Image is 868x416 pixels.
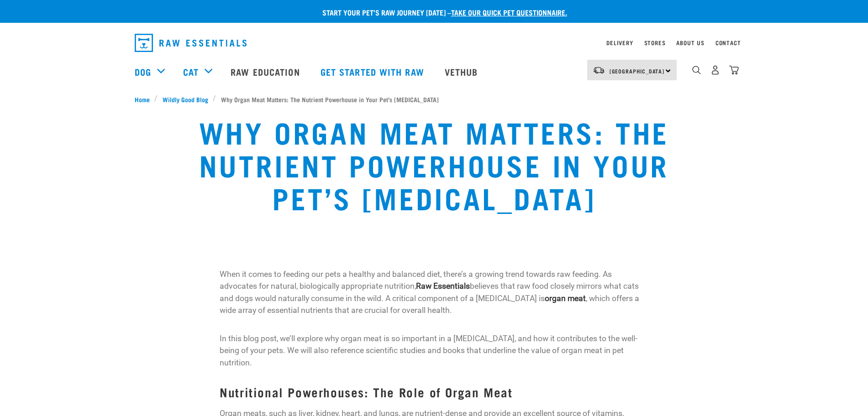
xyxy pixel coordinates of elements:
a: Get started with Raw [311,53,436,90]
nav: dropdown navigation [127,30,741,56]
a: Stores [644,41,666,44]
p: When it comes to feeding our pets a healthy and balanced diet, there’s a growing trend towards ra... [220,268,648,317]
a: Dog [135,65,151,78]
a: take our quick pet questionnaire. [451,10,567,14]
span: [GEOGRAPHIC_DATA] [610,69,665,73]
h3: Nutritional Powerhouses: The Role of Organ Meat [220,385,648,399]
strong: organ meat [545,294,586,303]
img: Raw Essentials Logo [135,34,247,52]
a: Cat [183,65,199,78]
strong: Raw Essentials [416,281,470,291]
img: home-icon-1@2x.png [692,66,701,74]
a: Contact [715,41,741,44]
a: Wildly Good Blog [158,94,213,104]
span: Wildly Good Blog [163,94,208,104]
a: Home [135,94,155,104]
a: Delivery [606,41,633,44]
img: van-moving.png [593,66,605,74]
img: home-icon@2x.png [729,65,739,75]
a: About Us [676,41,704,44]
h1: Why Organ Meat Matters: The Nutrient Powerhouse in Your Pet’s [MEDICAL_DATA] [161,115,707,213]
nav: breadcrumbs [135,94,734,104]
img: user.png [710,65,720,75]
p: In this blog post, we’ll explore why organ meat is so important in a [MEDICAL_DATA], and how it c... [220,333,648,369]
a: Vethub [436,53,489,90]
span: Home [135,94,150,104]
a: Raw Education [221,53,311,90]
